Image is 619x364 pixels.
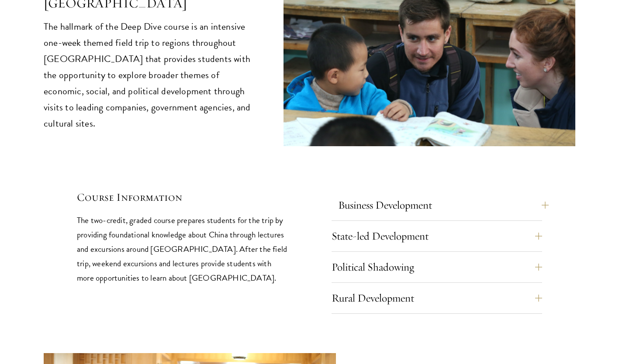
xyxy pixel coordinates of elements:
[332,257,542,278] button: Political Shadowing
[338,195,549,216] button: Business Development
[332,226,542,247] button: State-led Development
[44,19,257,132] p: The hallmark of the Deep Dive course is an intensive one-week themed field trip to regions throug...
[77,190,287,205] h5: Course Information
[332,288,542,309] button: Rural Development
[77,213,287,285] p: The two-credit, graded course prepares students for the trip by providing foundational knowledge ...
